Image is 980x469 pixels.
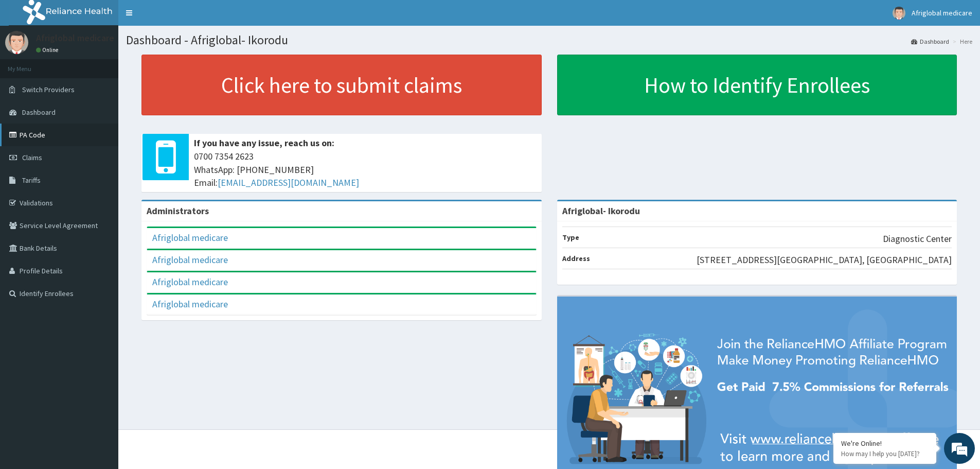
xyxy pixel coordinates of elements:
span: 0700 7354 2623 WhatsApp: [PHONE_NUMBER] Email: [194,150,537,189]
a: Afriglobal medicare [152,232,228,244]
li: Here [950,37,972,46]
a: Online [36,46,61,54]
a: Afriglobal medicare [152,298,228,310]
div: We're Online! [841,439,929,448]
b: If you have any issue, reach us on: [194,137,334,149]
img: User Image [893,7,905,20]
a: How to Identify Enrollees [557,55,957,115]
a: Afriglobal medicare [152,276,228,288]
b: Address [562,254,590,263]
strong: Afriglobal- Ikorodu [562,205,640,217]
h1: Dashboard - Afriglobal- Ikorodu [126,33,972,47]
img: User Image [5,31,28,54]
span: Afriglobal medicare [912,8,972,18]
span: Claims [22,153,42,162]
p: How may I help you today? [841,449,929,458]
span: Switch Providers [22,85,75,94]
span: Tariffs [22,176,41,185]
a: [EMAIL_ADDRESS][DOMAIN_NAME] [218,177,359,188]
p: Diagnostic Center [883,232,952,246]
b: Type [562,233,579,242]
a: Afriglobal medicare [152,254,228,266]
a: Dashboard [911,37,949,46]
p: [STREET_ADDRESS][GEOGRAPHIC_DATA], [GEOGRAPHIC_DATA] [697,253,952,267]
span: Dashboard [22,108,56,117]
p: Afriglobal medicare [36,33,114,43]
b: Administrators [147,205,209,217]
a: Click here to submit claims [141,55,542,115]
